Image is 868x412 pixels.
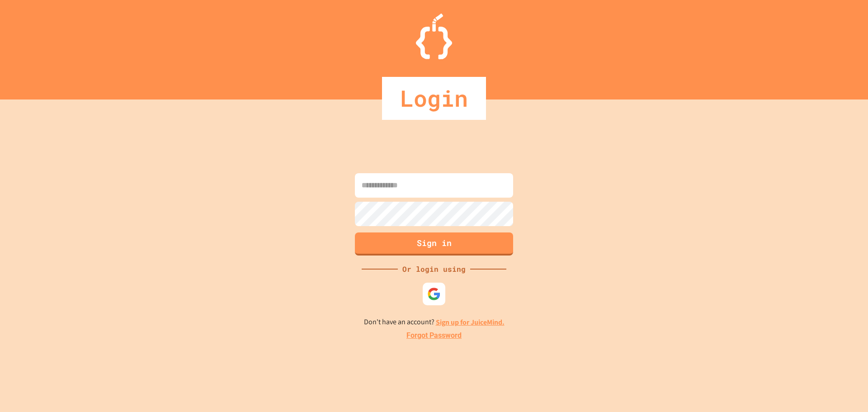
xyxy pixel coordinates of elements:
[436,317,505,327] a: Sign up for JuiceMind.
[406,330,462,341] a: Forgot Password
[416,14,452,59] img: Logo.svg
[364,317,505,328] p: Don't have an account?
[382,77,486,120] div: Login
[355,232,513,256] button: Sign in
[427,287,441,301] img: google-icon.svg
[398,264,470,275] div: Or login using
